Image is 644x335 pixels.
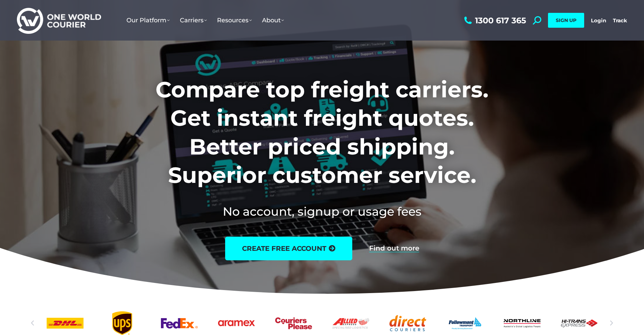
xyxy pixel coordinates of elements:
a: DHl logo [47,311,84,335]
a: Northline logo [504,311,541,335]
h1: Compare top freight carriers. Get instant freight quotes. Better priced shipping. Superior custom... [111,75,533,190]
span: Carriers [180,17,207,24]
a: SIGN UP [548,13,584,28]
h2: No account, signup or usage fees [111,203,533,220]
div: 11 / 25 [504,311,541,335]
div: 3 / 25 [47,311,84,335]
div: Slides [47,311,598,335]
a: Couriers Please logo [275,311,312,335]
a: Aramex_logo [218,311,255,335]
a: Our Platform [121,10,175,31]
a: Track [613,17,627,24]
div: 9 / 25 [389,311,426,335]
span: Our Platform [126,17,170,24]
span: About [262,17,284,24]
div: 8 / 25 [332,311,369,335]
a: Find out more [369,245,419,252]
a: Carriers [175,10,212,31]
a: Resources [212,10,257,31]
div: 6 / 25 [218,311,255,335]
img: One World Courier [17,7,101,34]
div: 5 / 25 [161,311,198,335]
a: Allied Express logo [332,311,369,335]
a: Login [591,17,606,24]
div: 10 / 25 [447,311,483,335]
a: FedEx logo [161,311,198,335]
a: UPS logo [104,311,141,335]
a: About [257,10,289,31]
a: Hi-Trans_logo [561,311,598,335]
div: 12 / 25 [561,311,598,335]
a: Direct Couriers logo [389,311,426,335]
div: 4 / 25 [104,311,141,335]
span: SIGN UP [556,17,576,23]
a: Followmont transoirt web logo [447,311,483,335]
a: create free account [225,237,352,260]
div: 7 / 25 [275,311,312,335]
span: Resources [217,17,252,24]
a: 1300 617 365 [462,16,526,25]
